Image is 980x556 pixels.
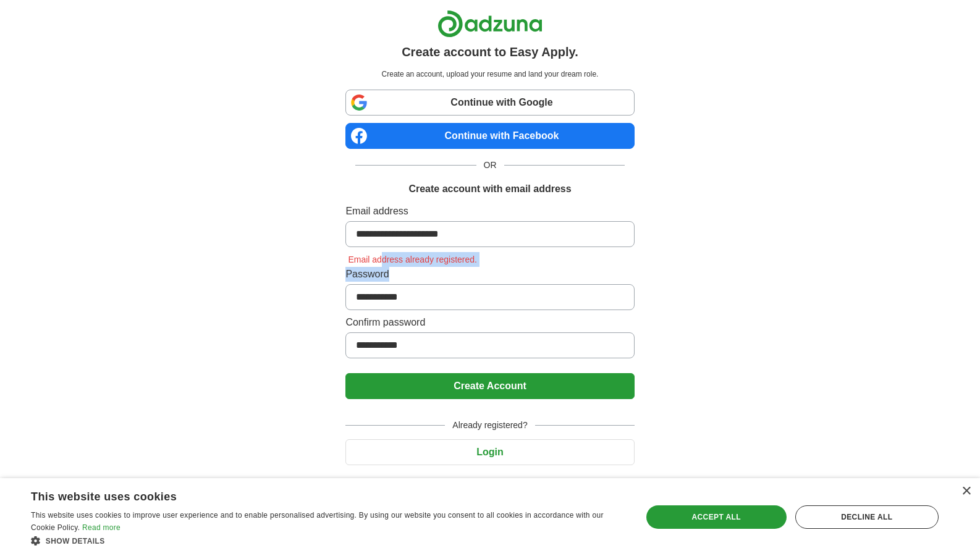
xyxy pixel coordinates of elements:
[345,315,634,330] label: Confirm password
[345,90,634,116] a: Continue with Google
[82,523,120,532] a: Read more, opens a new window
[345,439,634,465] button: Login
[437,10,543,38] img: Adzuna logo
[445,419,534,432] span: Already registered?
[31,534,623,547] div: Show details
[46,537,105,545] span: Show details
[961,487,971,496] div: Close
[345,447,634,457] a: Login
[345,255,479,264] span: Email address already registered.
[31,486,593,504] div: This website uses cookies
[345,123,634,149] a: Continue with Facebook
[408,182,571,196] h1: Create account with email address
[646,505,787,529] div: Accept all
[345,267,634,282] label: Password
[31,511,604,532] span: This website uses cookies to improve user experience and to enable personalised advertising. By u...
[345,204,634,219] label: Email address
[348,69,632,80] p: Create an account, upload your resume and land your dream role.
[345,373,634,399] button: Create Account
[476,159,504,172] span: OR
[402,43,578,61] h1: Create account to Easy Apply.
[795,505,939,529] div: Decline all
